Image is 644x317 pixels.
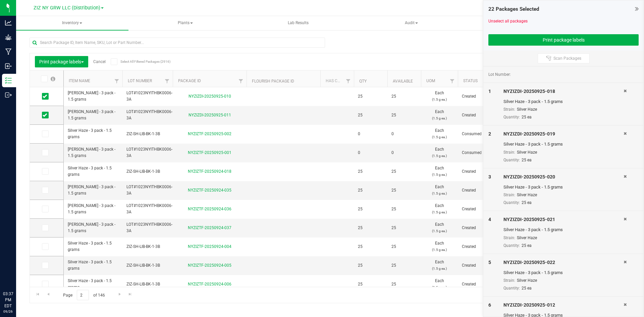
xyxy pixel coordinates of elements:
[68,221,118,234] span: [PERSON_NAME] - 3 pack - 1.5 grams
[115,290,124,299] a: Go to the next page
[77,290,89,300] input: 2
[463,78,478,83] a: Status
[320,70,354,87] th: Has COA
[189,113,231,117] a: NYZIZDI-20250925-011
[393,79,413,84] a: Available
[538,53,590,63] button: Scan Packages
[356,16,467,30] span: Audit
[488,302,491,308] span: 6
[503,184,624,191] div: Silver Haze - 3 pack - 1.5 grams
[126,146,172,159] span: LOT#1023NYITHBK0006-3A
[358,262,383,269] span: 25
[358,131,383,137] span: 0
[359,79,367,84] a: Qty
[391,206,417,212] span: 25
[503,141,624,148] div: Silver Haze - 3 pack - 1.5 grams
[425,284,454,290] p: (1.5 g ea.)
[462,112,491,118] span: Created
[5,92,12,98] inline-svg: Outbound
[503,278,515,283] span: Strain:
[503,173,624,180] div: NYZIZDI-20250925-020
[462,93,491,100] span: Created
[425,171,454,178] p: (1.5 g ea.)
[358,112,383,118] span: 25
[425,184,454,197] span: Each
[391,187,417,194] span: 25
[68,203,118,215] span: [PERSON_NAME] - 3 pack - 1.5 grams
[188,150,231,155] a: NYZIZTF-20250925-001
[57,290,110,300] span: Page of 146
[358,225,383,231] span: 25
[126,203,172,215] span: LOT#1023NYITHBK0006-3A
[120,60,154,63] span: Select All Filtered Packages (2916)
[126,244,169,250] span: ZIZ-SH-LIB-BK-1-3B
[5,48,12,55] inline-svg: Manufacturing
[343,75,354,87] a: Filter
[425,221,454,234] span: Each
[462,244,491,250] span: Created
[188,169,231,174] a: NYZIZTF-20250924-018
[503,226,624,233] div: Silver Haze - 3 pack - 1.5 grams
[462,168,491,175] span: Created
[425,165,454,178] span: Each
[425,278,454,290] span: Each
[5,63,12,69] inline-svg: Inbound
[488,19,528,23] a: Unselect all packages
[425,127,454,140] span: Each
[188,131,231,136] a: NYZIZTF-20250925-002
[391,93,417,100] span: 25
[517,235,537,240] span: Silver Haze
[503,259,624,266] div: NYZIZDI-20250925-022
[503,235,515,240] span: Strain:
[358,168,383,175] span: 25
[189,94,231,99] a: NYZIZDI-20250925-010
[68,165,118,178] span: Silver Haze - 3 pack - 1.5 grams
[68,109,118,121] span: [PERSON_NAME] - 3 pack - 1.5 grams
[178,78,201,83] a: Package ID
[488,71,511,77] span: Lot Number:
[7,263,27,283] iframe: Resource center
[468,16,581,30] a: Inventory Counts
[126,90,172,103] span: LOT#1023NYITHBK0006-3A
[355,16,468,30] a: Audit
[425,153,454,159] p: (1.5 g ea.)
[68,240,118,253] span: Silver Haze - 3 pack - 1.5 grams
[188,263,231,268] a: NYZIZTF-20250924-005
[358,244,383,250] span: 25
[503,193,515,197] span: Strain:
[425,259,454,272] span: Each
[503,286,520,290] span: Quantity:
[391,168,417,175] span: 25
[425,115,454,121] p: (1.5 g ea.)
[462,206,491,212] span: Created
[358,281,383,287] span: 25
[462,150,491,156] span: Consumed
[488,34,639,46] button: Print package labels
[35,56,88,67] button: Print package labels
[503,243,520,248] span: Quantity:
[517,150,537,155] span: Silver Haze
[252,79,294,84] a: Flourish Package ID
[425,90,454,103] span: Each
[188,207,231,211] a: NYZIZTF-20250924-036
[488,131,491,137] span: 2
[503,115,520,119] span: Quantity:
[126,281,169,287] span: ZIZ-SH-LIB-BK-1-3B
[5,19,12,26] inline-svg: Analytics
[126,262,169,269] span: ZIZ-SH-LIB-BK-1-3B
[503,130,624,138] div: NYZIZDI-20250925-019
[16,16,128,30] a: Inventory
[43,290,53,299] a: Go to the previous page
[503,200,520,205] span: Quantity:
[462,225,491,231] span: Created
[391,150,417,156] span: 0
[462,131,491,137] span: Consumed
[5,34,12,41] inline-svg: Grow
[425,240,454,253] span: Each
[503,302,624,309] div: NYZIZDI-20250925-012
[488,174,491,179] span: 3
[162,75,173,87] a: Filter
[426,78,435,83] a: UOM
[188,244,231,249] a: NYZIZTF-20250924-004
